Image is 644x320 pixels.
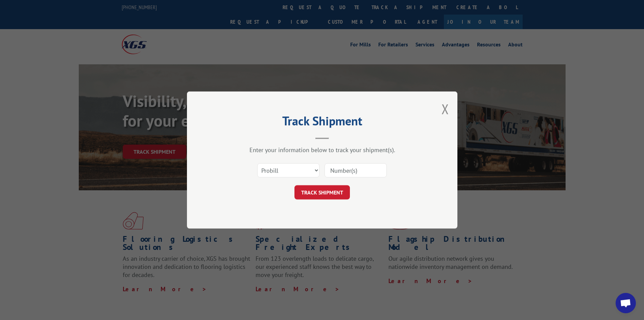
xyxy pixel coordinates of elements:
h2: Track Shipment [221,116,424,129]
a: Open chat [616,293,636,313]
div: Enter your information below to track your shipment(s). [221,146,424,154]
button: TRACK SHIPMENT [294,185,350,199]
button: Close modal [442,100,449,118]
input: Number(s) [325,163,387,177]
